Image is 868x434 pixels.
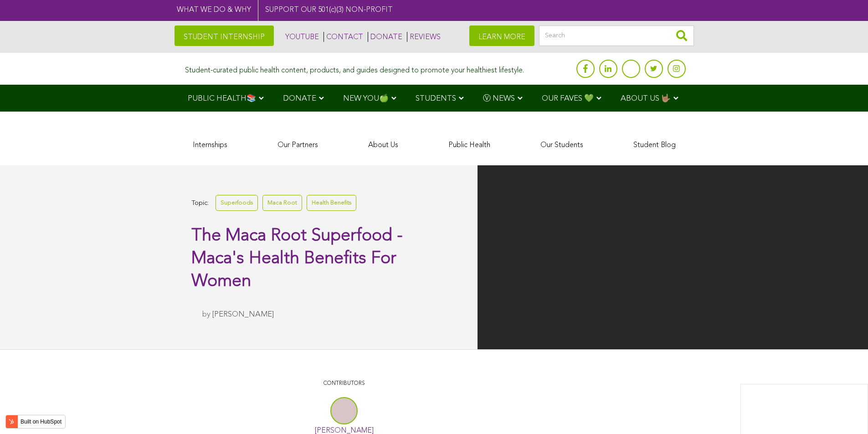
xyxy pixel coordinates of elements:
span: Ⓥ NEWS [483,95,515,102]
span: PUBLIC HEALTH📚 [188,95,256,102]
span: STUDENTS [416,95,456,102]
a: [PERSON_NAME] [212,311,274,318]
a: REVIEWS [407,32,441,42]
a: DONATE [368,32,402,42]
img: HubSpot sprocket logo [6,416,17,427]
div: Student-curated public health content, products, and guides designed to promote your healthiest l... [185,62,524,75]
span: by [202,311,211,318]
a: LEARN MORE [469,26,534,46]
a: CONTACT [324,32,363,42]
iframe: Chat Widget [822,390,868,434]
span: DONATE [283,95,316,102]
a: Health Benefits [307,195,356,211]
a: STUDENT INTERNSHIP [175,26,274,46]
a: Maca Root [262,195,302,211]
span: OUR FAVES 💚 [542,95,594,102]
span: Topic: [191,197,209,209]
span: ABOUT US 🤟🏽 [621,95,671,102]
label: Built on HubSpot [17,416,65,428]
input: Search [539,26,694,46]
span: The Maca Root Superfood - Maca's Health Benefits For Women [191,227,403,290]
p: CONTRIBUTORS [196,379,492,388]
div: Navigation Menu [175,85,694,112]
span: NEW YOU🍏 [343,95,389,102]
a: Superfoods [216,195,258,211]
button: Built on HubSpot [5,415,66,429]
a: YOUTUBE [283,32,319,42]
